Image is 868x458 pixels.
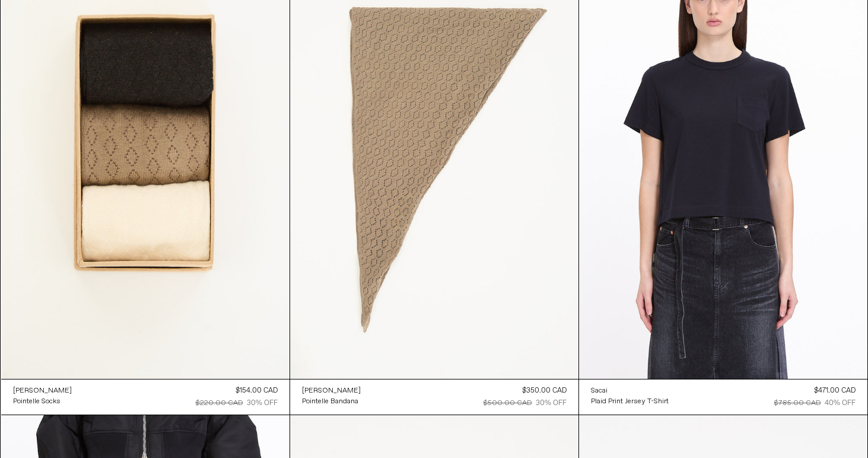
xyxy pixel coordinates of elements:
div: $350.00 CAD [522,385,567,396]
a: Pointelle Bandana [302,396,361,407]
div: Pointelle Bandana [302,397,358,407]
a: [PERSON_NAME] [13,385,72,396]
a: [PERSON_NAME] [302,385,361,396]
a: Sacai [591,385,669,396]
div: 30% OFF [536,398,567,409]
div: $471.00 CAD [814,385,856,396]
div: $500.00 CAD [484,398,532,409]
div: 40% OFF [825,398,856,409]
a: Pointelle Socks [13,396,72,407]
div: 30% OFF [247,398,278,409]
div: $785.00 CAD [774,398,821,409]
div: Pointelle Socks [13,397,61,407]
a: Plaid Print Jersey T-Shirt [591,396,669,407]
div: Sacai [591,386,608,396]
div: $220.00 CAD [196,398,243,409]
div: $154.00 CAD [236,385,278,396]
